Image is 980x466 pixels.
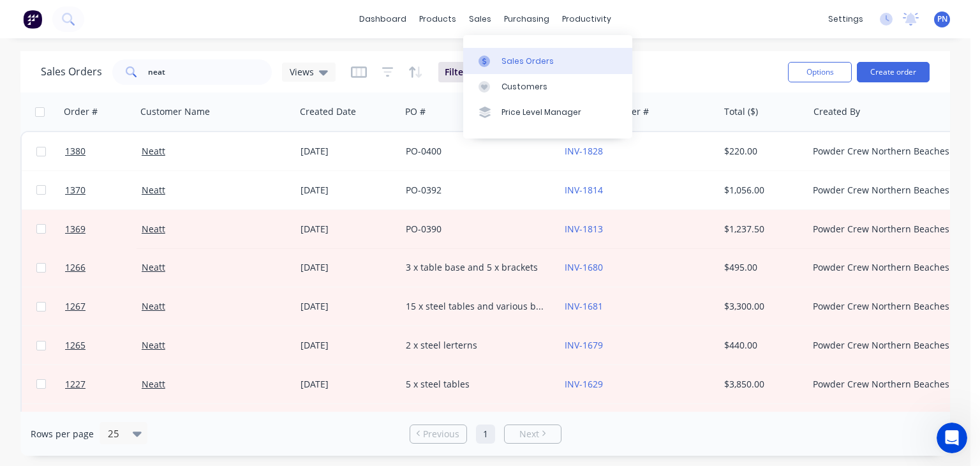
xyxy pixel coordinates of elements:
[556,10,618,29] div: productivity
[65,184,85,197] span: 1370
[142,300,165,312] a: Neatt
[937,13,947,25] span: PN
[413,10,463,29] div: products
[353,10,413,29] a: dashboard
[788,62,852,82] button: Options
[724,339,799,352] div: $440.00
[565,300,603,312] a: INV-1681
[724,300,799,313] div: $3,300.00
[142,223,165,235] a: Neatt
[937,423,967,453] iframe: Intercom live chat
[857,62,930,82] button: Create order
[301,184,396,197] div: [DATE]
[423,428,459,440] span: Previous
[724,184,799,197] div: $1,056.00
[813,300,954,313] div: Powder Crew Northern Beaches
[65,300,85,313] span: 1267
[65,339,85,352] span: 1265
[505,428,561,440] a: Next page
[301,223,396,236] div: [DATE]
[501,107,581,118] div: Price Level Manager
[65,287,142,326] a: 1267
[65,261,85,274] span: 1266
[565,223,603,235] a: INV-1813
[410,428,466,440] a: Previous page
[65,210,142,248] a: 1369
[501,81,547,93] div: Customers
[813,339,954,352] div: Powder Crew Northern Beaches
[406,223,547,236] div: PO-0390
[498,10,556,29] div: purchasing
[65,378,85,391] span: 1227
[148,59,272,85] input: Search...
[724,378,799,391] div: $3,850.00
[813,378,954,391] div: Powder Crew Northern Beaches
[463,10,498,29] div: sales
[813,223,954,236] div: Powder Crew Northern Beaches
[140,105,210,118] div: Customer Name
[724,105,758,118] div: Total ($)
[724,261,799,274] div: $495.00
[142,261,165,273] a: Neatt
[813,105,860,118] div: Created By
[65,171,142,209] a: 1370
[23,10,42,29] img: Factory
[445,66,502,79] span: Filters: Status
[406,378,547,391] div: 5 x steel tables
[406,184,547,197] div: PO-0392
[142,145,165,157] a: Neatt
[301,300,396,313] div: [DATE]
[65,132,142,170] a: 1380
[65,248,142,287] a: 1266
[813,261,954,274] div: Powder Crew Northern Beaches
[301,378,396,391] div: [DATE]
[565,145,603,157] a: INV-1828
[519,428,539,440] span: Next
[65,145,85,158] span: 1380
[65,365,142,403] a: 1227
[290,65,314,79] span: Views
[300,105,356,118] div: Created Date
[406,339,547,352] div: 2 x steel lerterns
[405,425,567,444] ul: Pagination
[406,261,547,274] div: 3 x table base and 5 x brackets
[65,223,85,236] span: 1369
[438,62,525,82] button: Filters:Status
[565,378,603,390] a: INV-1629
[463,74,632,100] a: Customers
[463,100,632,125] a: Price Level Manager
[41,66,102,78] h1: Sales Orders
[813,145,954,158] div: Powder Crew Northern Beaches
[65,326,142,365] a: 1265
[724,223,799,236] div: $1,237.50
[406,300,547,313] div: 15 x steel tables and various brackets
[565,184,603,196] a: INV-1814
[476,425,495,444] a: Page 1 is your current page
[813,184,954,197] div: Powder Crew Northern Beaches
[301,261,396,274] div: [DATE]
[64,105,98,118] div: Order #
[301,145,396,158] div: [DATE]
[463,48,632,73] a: Sales Orders
[142,378,165,390] a: Neatt
[724,145,799,158] div: $220.00
[822,10,870,29] div: settings
[301,339,396,352] div: [DATE]
[565,339,603,351] a: INV-1679
[405,105,426,118] div: PO #
[142,184,165,196] a: Neatt
[142,339,165,351] a: Neatt
[565,261,603,273] a: INV-1680
[406,145,547,158] div: PO-0400
[31,428,94,440] span: Rows per page
[501,56,554,67] div: Sales Orders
